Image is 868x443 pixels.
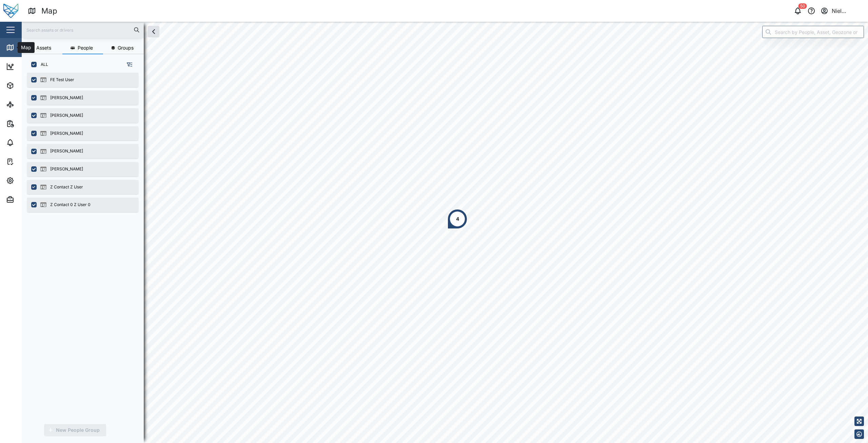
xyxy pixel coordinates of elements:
div: Niel Principe [832,7,862,15]
div: Assets [18,82,39,89]
div: [PERSON_NAME] [50,95,83,101]
div: Reports [18,120,41,127]
span: Assets [36,45,51,50]
div: Alarms [18,139,39,146]
span: Groups [118,45,134,50]
button: Niel Principe [820,6,863,16]
div: [PERSON_NAME] [50,166,83,172]
div: [PERSON_NAME] [50,148,83,154]
div: Z Contact 0 Z User 0 [50,202,91,208]
div: Tasks [18,158,36,165]
img: Main Logo [3,3,18,18]
canvas: Map [22,22,868,443]
input: Search assets or drivers [26,25,140,35]
label: ALL [37,62,48,67]
div: Settings [18,177,42,184]
span: People [78,45,93,50]
div: Map [41,5,57,17]
div: Sites [18,101,34,108]
div: [PERSON_NAME] [50,130,83,137]
div: 4 [456,215,459,223]
div: Map marker [447,209,468,229]
input: Search by People, Asset, Geozone or Place [762,26,864,38]
div: Map [18,44,33,51]
div: [PERSON_NAME] [50,112,83,119]
div: 50 [798,3,807,9]
div: Z Contact Z User [50,184,83,190]
div: Admin [18,196,38,203]
div: Dashboard [18,63,48,70]
div: FE Test User [50,77,74,83]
